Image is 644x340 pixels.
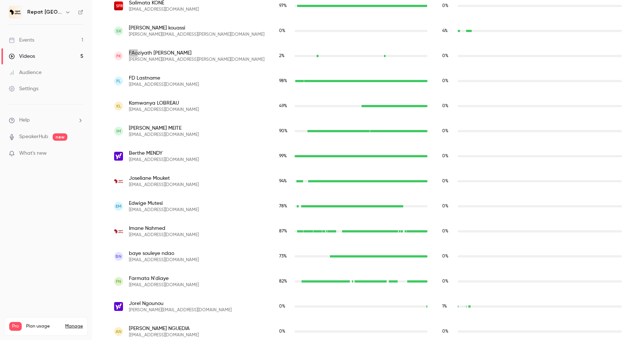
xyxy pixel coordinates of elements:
[129,182,199,188] span: [EMAIL_ADDRESS][DOMAIN_NAME]
[9,116,83,124] li: help-dropdown-opener
[116,278,121,285] span: FN
[129,325,199,332] span: [PERSON_NAME] NGUEDIA
[442,253,454,260] span: Replay watch time
[442,203,454,210] span: Replay watch time
[129,49,264,57] span: FAoziyath [PERSON_NAME]
[279,54,285,58] span: 2 %
[116,28,122,34] span: sk
[442,54,448,58] span: 0 %
[107,244,629,269] div: bayejules18@gmail.com
[116,203,122,210] span: EM
[442,79,448,83] span: 0 %
[129,107,199,113] span: [EMAIL_ADDRESS][DOMAIN_NAME]
[279,279,287,284] span: 82 %
[442,28,454,34] span: Replay watch time
[442,254,448,259] span: 0 %
[129,232,199,238] span: [EMAIL_ADDRESS][DOMAIN_NAME]
[116,328,122,335] span: AN
[279,104,287,108] span: 49 %
[129,74,199,82] span: FD Lastname
[279,204,287,208] span: 78 %
[279,329,285,334] span: 0 %
[279,179,287,183] span: 94 %
[279,79,287,83] span: 98 %
[107,94,629,119] div: kamwanya@hotmail.fr
[279,3,291,9] span: Live watch time
[442,103,454,109] span: Replay watch time
[129,257,199,263] span: [EMAIL_ADDRESS][DOMAIN_NAME]
[116,103,121,109] span: KL
[442,29,448,33] span: 4 %
[279,303,291,310] span: Live watch time
[279,254,287,259] span: 73 %
[279,53,291,59] span: Live watch time
[442,303,454,310] span: Replay watch time
[114,227,123,236] img: repat.africa
[442,328,454,335] span: Replay watch time
[107,69,629,94] div: dasylva.f@gmail.com
[107,194,629,219] div: gemutesi@gmail.com
[129,225,199,232] span: Imane Nahmed
[442,153,454,160] span: Replay watch time
[442,154,448,158] span: 0 %
[114,1,123,10] img: sfr.fr
[279,128,291,134] span: Live watch time
[53,133,67,141] span: new
[107,269,629,294] div: farmata.ndiaye78@gmail.com
[279,328,291,335] span: Live watch time
[442,3,454,9] span: Replay watch time
[129,175,199,182] span: Joseliane Mouket
[129,300,232,307] span: Jorel Ngounou
[279,4,287,8] span: 97 %
[19,150,47,157] span: What's new
[129,282,199,288] span: [EMAIL_ADDRESS][DOMAIN_NAME]
[116,253,122,260] span: bn
[129,57,264,63] span: [PERSON_NAME][EMAIL_ADDRESS][PERSON_NAME][DOMAIN_NAME]
[129,99,199,107] span: Kamwanya LOBREAU
[107,219,629,244] div: imane@repat.africa
[9,322,22,331] span: Pro
[279,278,291,285] span: Live watch time
[129,24,264,32] span: [PERSON_NAME] kouassi
[279,129,288,133] span: 90 %
[129,125,199,132] span: [PERSON_NAME] MEITE
[27,8,62,16] h6: Repat [GEOGRAPHIC_DATA]
[129,275,199,282] span: Farmata N'diaye
[114,177,123,186] img: repat.africa
[116,128,121,134] span: IM
[19,116,30,124] span: Help
[129,332,199,338] span: [EMAIL_ADDRESS][DOMAIN_NAME]
[9,53,35,60] div: Videos
[279,29,285,33] span: 0 %
[279,28,291,34] span: Live watch time
[442,53,454,59] span: Replay watch time
[442,304,447,309] span: 1 %
[9,6,21,18] img: Repat Africa
[442,204,448,208] span: 0 %
[279,154,287,158] span: 99 %
[442,4,448,8] span: 0 %
[279,103,291,109] span: Live watch time
[442,228,454,235] span: Replay watch time
[279,229,287,234] span: 87 %
[9,36,34,44] div: Events
[129,207,199,213] span: [EMAIL_ADDRESS][DOMAIN_NAME]
[442,278,454,285] span: Replay watch time
[442,178,454,185] span: Replay watch time
[107,294,629,319] div: j.ngounou@yahoo.fr
[279,178,291,185] span: Live watch time
[129,132,199,138] span: [EMAIL_ADDRESS][DOMAIN_NAME]
[107,18,629,43] div: sara.agouassi.kouassi@gmail.com
[107,144,629,169] div: berthdymen@yahoo.fr
[9,85,38,92] div: Settings
[279,228,291,235] span: Live watch time
[114,152,123,161] img: yahoo.fr
[129,7,199,13] span: [EMAIL_ADDRESS][DOMAIN_NAME]
[442,229,448,234] span: 0 %
[442,129,448,133] span: 0 %
[107,169,629,194] div: joseliane@repat.africa
[279,304,285,309] span: 0 %
[107,119,629,144] div: ismaelmeite29@gmail.com
[442,179,448,183] span: 0 %
[279,203,291,210] span: Live watch time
